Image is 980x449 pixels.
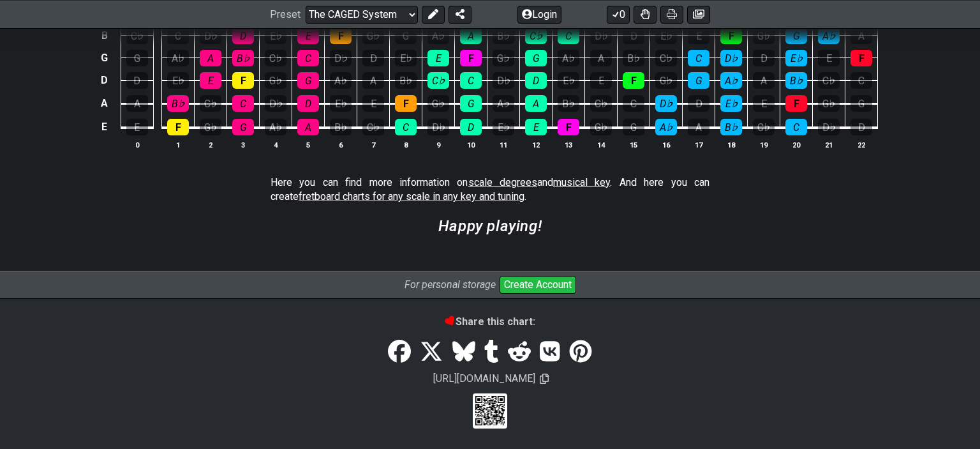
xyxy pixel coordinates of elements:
th: 0 [121,138,153,151]
div: E [297,27,319,44]
div: F [232,72,254,89]
th: 13 [553,138,585,151]
div: A♭ [720,72,742,89]
div: E♭ [655,27,677,44]
div: A [590,50,612,66]
div: G [623,119,644,135]
a: VK [535,334,565,370]
a: Share on Facebook [383,334,415,370]
div: C [297,50,319,66]
div: F [850,50,872,66]
div: A [460,27,482,44]
div: G [785,27,807,44]
div: E♭ [785,50,807,66]
div: E [753,95,775,112]
div: D [362,50,384,66]
div: F [460,50,482,66]
em: Happy playing! [438,217,542,235]
th: 7 [357,138,390,151]
div: A♭ [493,95,514,112]
div: F [720,27,742,44]
div: E [688,27,709,44]
div: G♭ [200,119,221,135]
div: G [126,50,148,66]
th: 11 [487,138,520,151]
th: 5 [292,138,325,151]
div: C [167,27,189,44]
th: 4 [260,138,292,151]
span: scale degrees [468,176,537,188]
div: F [330,27,352,44]
div: G♭ [655,72,677,89]
a: Reddit [503,334,535,370]
div: A♭ [558,50,579,66]
div: E [818,50,840,66]
td: D [97,69,112,92]
th: 8 [390,138,422,151]
div: B♭ [558,95,579,112]
div: B♭ [167,95,189,112]
div: Scan to view on your cellphone. [473,393,507,428]
div: D♭ [200,27,221,44]
div: F [558,119,579,135]
select: Preset [306,5,418,23]
th: 6 [325,138,357,151]
div: C [688,50,709,66]
td: E [97,115,112,139]
th: 19 [748,138,780,151]
th: 10 [455,138,487,151]
div: C [623,95,644,112]
div: E [590,72,612,89]
div: D [460,119,482,135]
div: B♭ [720,119,742,135]
td: G [97,47,112,69]
button: Login [517,5,561,23]
div: E♭ [265,27,286,44]
div: C♭ [362,119,384,135]
div: F [785,95,807,112]
div: D [525,72,547,89]
a: musical key [553,176,610,188]
div: F [623,72,644,89]
td: B [97,24,112,47]
div: D♭ [427,119,449,135]
div: D♭ [330,50,352,66]
th: 1 [162,138,195,151]
div: C [558,27,579,44]
p: Here you can find more information on and . And here you can create . [271,176,709,204]
th: 20 [780,138,813,151]
div: D♭ [720,50,742,66]
button: Toggle Dexterity for all fretkits [634,5,657,23]
div: A♭ [427,27,449,44]
th: 15 [618,138,650,151]
div: G [850,95,872,112]
div: D♭ [590,27,612,44]
button: Print [660,5,683,23]
th: 9 [422,138,455,151]
button: Create Account [500,276,576,294]
div: C [460,72,482,89]
i: For personal storage [405,278,496,291]
th: 2 [195,138,227,151]
div: B♭ [395,72,417,89]
div: B♭ [493,27,514,44]
div: A [753,72,775,89]
div: G [395,27,417,44]
div: C♭ [265,50,286,66]
div: D [126,72,148,89]
div: F [395,95,417,112]
td: A [97,91,112,115]
span: Preset [270,8,301,20]
div: C♭ [525,27,547,44]
div: A [200,50,221,66]
div: D [232,27,254,44]
a: Tweet [415,334,447,370]
div: C♭ [818,72,840,89]
div: G♭ [362,27,384,44]
th: 22 [845,138,878,151]
div: D♭ [818,119,840,135]
th: 12 [520,138,553,151]
div: G [460,95,482,112]
div: E♭ [493,119,514,135]
div: B♭ [785,72,807,89]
